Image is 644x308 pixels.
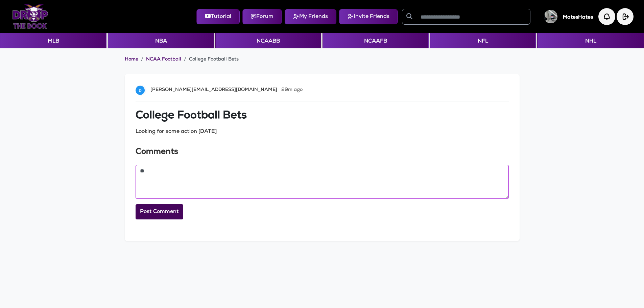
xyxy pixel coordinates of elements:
a: Home [125,56,138,63]
h5: MatesHates [563,15,593,21]
button: NBA [108,33,214,48]
button: NHL [537,33,644,48]
button: Post Comment [136,204,183,219]
h1: College Football Bets [136,110,509,122]
img: Notification [598,8,615,25]
button: My Friends [285,9,336,24]
h2: Comments [136,147,509,157]
a: NCAA Football [146,56,181,63]
button: Tutorial [196,9,240,24]
button: NCAAFB [323,33,428,48]
img: User [544,10,557,23]
button: Forum [242,9,282,24]
span: 29m ago [281,87,303,94]
button: NFL [430,33,536,48]
button: Invite Friends [339,9,398,24]
text: D [139,88,142,93]
li: College Football Bets [181,56,239,63]
span: [PERSON_NAME][EMAIL_ADDRESS][DOMAIN_NAME] [150,87,277,93]
img: Logo [12,4,48,29]
button: NCAABB [215,33,321,48]
p: Looking for some action [DATE] [136,128,509,137]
